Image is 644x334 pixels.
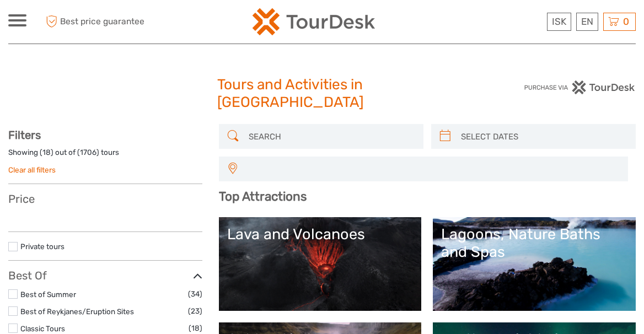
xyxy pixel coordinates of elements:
a: Best of Summer [20,290,76,299]
input: SELECT DATES [457,127,630,146]
b: Top Attractions [219,189,307,204]
a: Classic Tours [20,324,65,333]
div: EN [576,13,598,31]
strong: Filters [8,128,41,142]
a: Clear all filters [8,165,56,174]
span: (23) [188,305,202,317]
div: Lagoons, Nature Baths and Spas [441,225,627,261]
span: Best price guarantee [43,13,165,31]
h3: Price [8,192,202,206]
label: 1706 [80,147,96,158]
div: Showing ( ) out of ( ) tours [8,147,202,164]
h3: Best Of [8,269,202,282]
span: (34) [188,288,202,300]
input: SEARCH [244,127,418,146]
img: PurchaseViaTourDesk.png [524,80,636,94]
label: 18 [42,147,51,158]
div: Lava and Volcanoes [227,225,414,243]
span: ISK [552,16,566,27]
a: Private tours [20,242,65,251]
a: Best of Reykjanes/Eruption Sites [20,307,134,316]
a: Lava and Volcanoes [227,225,414,303]
span: 0 [621,16,631,27]
img: 120-15d4194f-c635-41b9-a512-a3cb382bfb57_logo_small.png [253,8,375,35]
a: Lagoons, Nature Baths and Spas [441,225,627,303]
h1: Tours and Activities in [GEOGRAPHIC_DATA] [217,76,426,111]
